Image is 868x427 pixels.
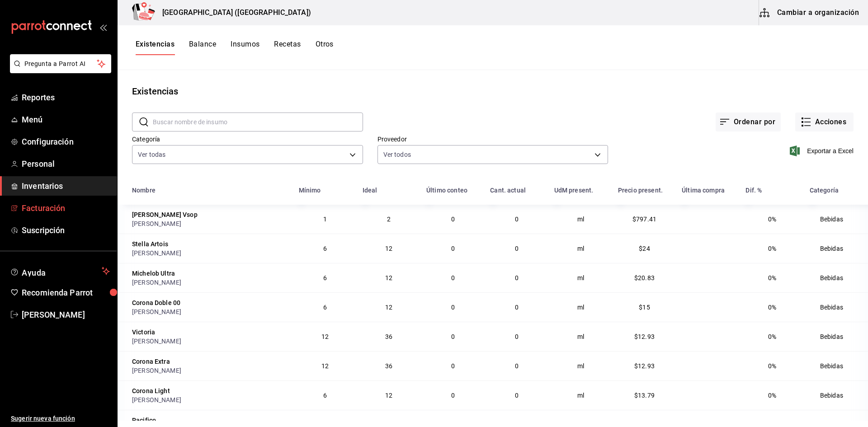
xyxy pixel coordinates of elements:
[451,274,455,282] span: 0
[155,7,311,18] h3: [GEOGRAPHIC_DATA] ([GEOGRAPHIC_DATA])
[323,392,327,399] span: 6
[363,187,377,194] div: Ideal
[549,205,613,234] td: ml
[634,362,655,370] span: $12.93
[22,158,110,170] span: Personal
[132,395,288,404] div: [PERSON_NAME]
[136,40,175,55] button: Existencias
[804,322,868,351] td: Bebidas
[22,180,110,192] span: Inventarios
[385,274,392,282] span: 12
[385,304,392,311] span: 12
[22,309,110,321] span: [PERSON_NAME]
[11,414,110,423] span: Sugerir nueva función
[132,187,156,194] div: Nombre
[323,245,327,252] span: 6
[132,249,288,258] div: [PERSON_NAME]
[549,322,613,351] td: ml
[554,187,594,194] div: UdM present.
[804,234,868,263] td: Bebidas
[792,145,854,156] button: Exportar a Excel
[385,333,392,340] span: 36
[231,40,259,55] button: Insumos
[549,351,613,380] td: ml
[132,298,180,307] div: Corona Doble 00
[22,136,110,148] span: Configuración
[132,328,155,337] div: Victoria
[515,392,519,399] span: 0
[22,91,110,103] span: Reportes
[377,136,609,142] label: Proveedor
[451,392,455,399] span: 0
[768,362,776,370] span: 0%
[299,187,321,194] div: Mínimo
[639,304,650,311] span: $15
[22,113,110,126] span: Menú
[387,216,391,223] span: 2
[549,263,613,292] td: ml
[132,269,175,278] div: Michelob Ultra
[22,286,110,299] span: Recomienda Parrot
[515,304,519,311] span: 0
[768,245,776,252] span: 0%
[634,274,655,282] span: $20.83
[549,234,613,263] td: ml
[804,351,868,380] td: Bebidas
[490,187,526,194] div: Cant. actual
[682,187,725,194] div: Última compra
[632,216,656,223] span: $797.41
[810,187,839,194] div: Categoría
[24,59,97,69] span: Pregunta a Parrot AI
[618,187,663,194] div: Precio present.
[316,40,334,55] button: Otros
[804,263,868,292] td: Bebidas
[549,292,613,322] td: ml
[321,333,329,340] span: 12
[768,216,776,223] span: 0%
[22,266,98,277] span: Ayuda
[639,245,650,252] span: $24
[451,245,455,252] span: 0
[132,416,156,425] div: Pacifico
[451,362,455,370] span: 0
[138,150,165,159] span: Ver todas
[451,304,455,311] span: 0
[768,392,776,399] span: 0%
[634,333,655,340] span: $12.93
[22,224,110,236] span: Suscripción
[515,274,519,282] span: 0
[804,292,868,322] td: Bebidas
[132,357,170,366] div: Corona Extra
[136,40,334,55] div: navigation tabs
[132,84,178,98] div: Existencias
[451,216,455,223] span: 0
[716,113,781,131] button: Ordenar por
[385,245,392,252] span: 12
[10,54,111,73] button: Pregunta a Parrot AI
[549,380,613,410] td: ml
[321,362,329,370] span: 12
[132,219,288,228] div: [PERSON_NAME]
[451,333,455,340] span: 0
[768,274,776,282] span: 0%
[768,333,776,340] span: 0%
[745,187,762,194] div: Dif. %
[634,392,655,399] span: $13.79
[383,150,411,159] span: Ver todos
[132,386,170,395] div: Corona Light
[515,245,519,252] span: 0
[768,304,776,311] span: 0%
[132,210,198,219] div: [PERSON_NAME] Vsop
[6,66,111,75] a: Pregunta a Parrot AI
[515,333,519,340] span: 0
[132,337,288,346] div: [PERSON_NAME]
[189,40,216,55] button: Balance
[515,362,519,370] span: 0
[132,366,288,375] div: [PERSON_NAME]
[22,202,110,214] span: Facturación
[323,304,327,311] span: 6
[804,380,868,410] td: Bebidas
[804,205,868,234] td: Bebidas
[274,40,301,55] button: Recetas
